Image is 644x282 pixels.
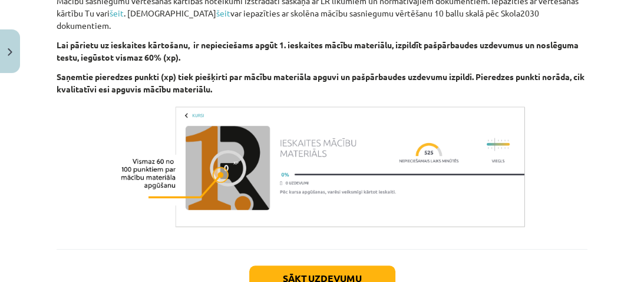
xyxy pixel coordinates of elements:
[57,39,579,62] strong: Lai pārietu uz ieskaites kārtošanu, ir nepieciešams apgūt 1. ieskaites mācību materiālu, izpildīt...
[57,71,584,94] strong: Saņemtie pieredzes punkti (xp) tiek piešķirti par mācību materiāla apguvi un pašpārbaudes uzdevum...
[216,8,230,18] a: šeit
[8,48,12,56] img: icon-close-lesson-0947bae3869378f0d4975bcd49f059093ad1ed9edebbc8119c70593378902aed.svg
[110,8,124,18] a: šeit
